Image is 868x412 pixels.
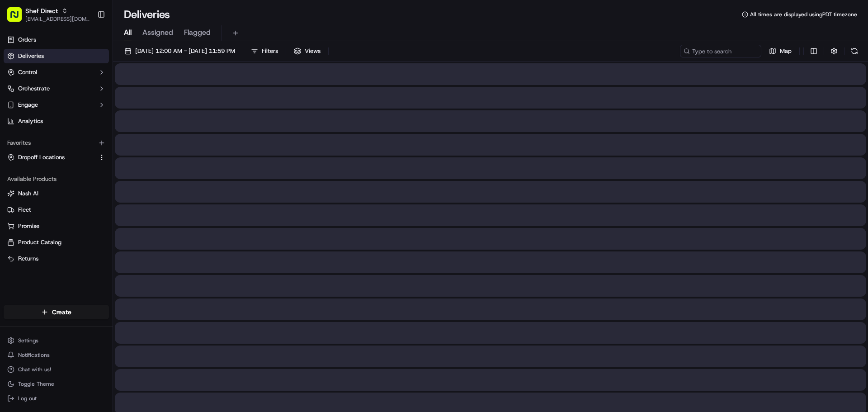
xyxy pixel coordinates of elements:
[7,153,94,161] a: Dropoff Locations
[4,49,109,63] a: Deliveries
[18,52,44,60] span: Deliveries
[18,380,54,388] span: Toggle Theme
[4,219,109,233] button: Promise
[848,45,861,57] button: Refresh
[7,189,105,198] a: Nash AI
[18,351,50,359] span: Notifications
[4,114,109,128] a: Analytics
[7,222,105,230] a: Promise
[4,392,109,405] button: Log out
[765,45,796,57] button: Map
[4,150,109,165] button: Dropoff Locations
[18,36,36,44] span: Orders
[750,11,857,18] span: All times are displayed using PDT timezone
[7,255,105,263] a: Returns
[18,68,37,76] span: Control
[120,45,239,57] button: [DATE] 12:00 AM - [DATE] 11:59 PM
[4,334,109,347] button: Settings
[18,153,65,161] span: Dropoff Locations
[4,235,109,250] button: Product Catalog
[4,81,109,96] button: Orchestrate
[4,33,109,47] a: Orders
[52,308,71,317] span: Create
[25,15,90,23] button: [EMAIL_ADDRESS][DOMAIN_NAME]
[262,47,278,55] span: Filters
[7,206,105,214] a: Fleet
[18,222,39,230] span: Promise
[4,172,109,186] div: Available Products
[124,7,170,22] h1: Deliveries
[18,366,51,373] span: Chat with us!
[18,206,31,214] span: Fleet
[4,65,109,80] button: Control
[680,45,761,57] input: Type to search
[4,378,109,390] button: Toggle Theme
[18,189,38,198] span: Nash AI
[18,101,38,109] span: Engage
[18,117,43,125] span: Analytics
[142,27,173,38] span: Assigned
[4,4,94,25] button: Shef Direct[EMAIL_ADDRESS][DOMAIN_NAME]
[247,45,282,57] button: Filters
[18,85,50,93] span: Orchestrate
[4,349,109,361] button: Notifications
[780,47,792,55] span: Map
[18,238,61,246] span: Product Catalog
[305,47,321,55] span: Views
[4,363,109,376] button: Chat with us!
[4,98,109,112] button: Engage
[4,136,109,150] div: Favorites
[18,395,37,402] span: Log out
[4,251,109,266] button: Returns
[124,27,132,38] span: All
[135,47,235,55] span: [DATE] 12:00 AM - [DATE] 11:59 PM
[18,255,38,263] span: Returns
[184,27,211,38] span: Flagged
[25,6,58,15] button: Shef Direct
[7,238,105,246] a: Product Catalog
[18,337,38,344] span: Settings
[4,186,109,201] button: Nash AI
[4,305,109,319] button: Create
[4,203,109,217] button: Fleet
[290,45,325,57] button: Views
